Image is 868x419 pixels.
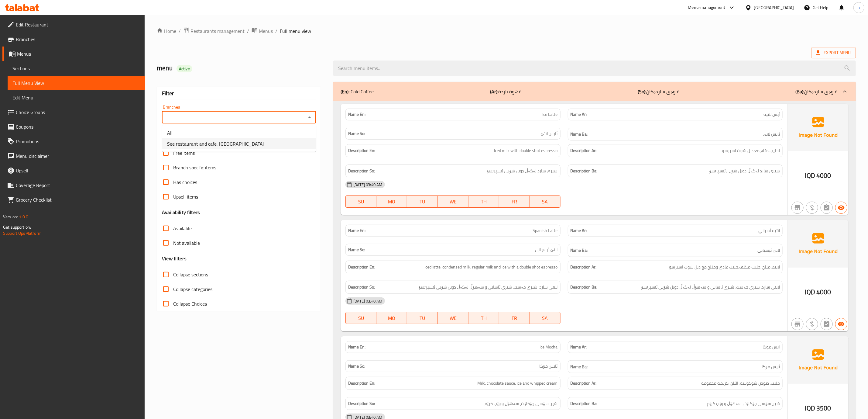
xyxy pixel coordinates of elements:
[3,213,18,221] span: Version:
[487,167,558,175] span: شیری سارد لەگەڵ دوبل شۆتی ئێسپرێسۆ
[571,283,598,291] strong: Description Ba:
[722,147,780,154] span: لحلیب مثلج مع دبل شوت اسبرسو
[162,87,316,100] div: Filter
[816,49,851,57] span: Export Menu
[8,61,145,76] a: Sections
[341,88,374,95] p: Cold Coffee
[811,47,856,58] span: Export Menu
[543,111,558,118] span: Ice Latte
[3,223,31,231] span: Get support on:
[157,64,326,73] h2: menu
[2,163,145,178] a: Upsell
[177,65,192,72] div: Active
[571,363,588,371] strong: Name Ba:
[638,87,646,96] b: (So):
[305,113,314,122] button: Close
[345,312,376,324] button: SU
[788,220,849,267] img: Ae5nvW7+0k+MAAAAAElFTkSuQmCC
[816,170,831,182] span: 4000
[348,263,375,271] strong: Description En:
[641,283,780,291] span: لاتێی سارد، شیری خەست، شیری ئاسایی و سەهۆڵ لەگەڵ دوبل شۆتی ئێسپرێسۆ
[247,27,249,35] li: /
[177,66,192,72] span: Active
[8,76,145,90] a: Full Menu View
[425,263,558,271] span: Iced latte, condensed milk, regular milk and ice with a double shot espresso
[535,247,558,253] span: لاتێ ئیسپانی
[173,286,212,293] span: Collapse categories
[348,147,375,154] strong: Description En:
[502,314,527,323] span: FR
[757,247,780,254] span: لاتێ ئیسپانی
[16,182,140,189] span: Coverage Report
[490,88,521,95] p: قهوة باردة
[16,21,140,28] span: Edit Restaurant
[485,400,558,407] span: شیر، سۆسی چۆکلێت، سەهۆڵ و وێپ کرێم
[280,27,311,35] span: Full menu view
[468,312,499,324] button: TH
[806,318,818,330] button: Purchased item
[2,192,145,207] a: Grocery Checklist
[173,178,197,186] span: Has choices
[259,27,273,35] span: Menus
[638,88,679,95] p: قاوەی ساردەکان
[763,344,780,350] span: آيس موكا
[502,197,527,206] span: FR
[816,402,831,414] span: 3500
[333,61,856,76] input: search
[821,202,833,214] button: Not has choices
[376,312,407,324] button: MO
[348,344,365,350] strong: Name En:
[162,255,187,262] h3: View filters
[2,149,145,163] a: Menu disclaimer
[348,363,365,369] strong: Name So:
[12,94,140,101] span: Edit Menu
[407,196,438,208] button: TU
[348,167,375,175] strong: Description So:
[12,79,140,87] span: Full Menu View
[471,197,497,206] span: TH
[571,130,588,138] strong: Name Ba:
[348,111,365,118] strong: Name En:
[173,239,200,247] span: Not available
[701,379,780,387] span: حلیب، صوص شوكولاتة، الثلج، كریمة مخفوقة
[763,130,780,138] span: ئایس لاتێ
[858,4,860,11] span: a
[157,27,176,35] a: Home
[530,312,561,324] button: SA
[19,213,28,221] span: 1.0.0
[252,27,273,35] a: Menus
[173,193,198,200] span: Upsell items
[16,36,140,43] span: Branches
[407,312,438,324] button: TU
[348,227,365,234] strong: Name En:
[2,119,145,134] a: Coupons
[494,147,558,154] span: Iced milk with double shot espresso
[379,314,405,323] span: MO
[816,286,831,298] span: 4000
[540,344,558,350] span: Ice Mocha
[410,314,435,323] span: TU
[669,263,780,271] span: لاتیھ مثلج ,حلیب مكثف,حلیب عادي ومثلج مع دبل شوت اسبرسو
[16,138,140,145] span: Promotions
[167,129,173,137] span: All
[376,196,407,208] button: MO
[754,4,794,11] div: [GEOGRAPHIC_DATA]
[571,247,588,254] strong: Name Ba:
[173,164,216,171] span: Branch specific items
[499,312,530,324] button: FR
[379,197,405,206] span: MO
[2,47,145,61] a: Menus
[173,271,208,278] span: Collapse sections
[16,123,140,130] span: Coupons
[440,314,466,323] span: WE
[173,225,192,232] span: Available
[183,27,245,35] a: Restaurants management
[530,196,561,208] button: SA
[2,17,145,32] a: Edit Restaurant
[540,363,558,369] span: ئایس مۆكا
[167,140,264,147] span: See restaurant and cafe, [GEOGRAPHIC_DATA]
[533,227,558,234] span: Spanish Latte
[348,283,375,291] strong: Description So:
[173,149,195,157] span: Free items
[806,202,818,214] button: Purchased item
